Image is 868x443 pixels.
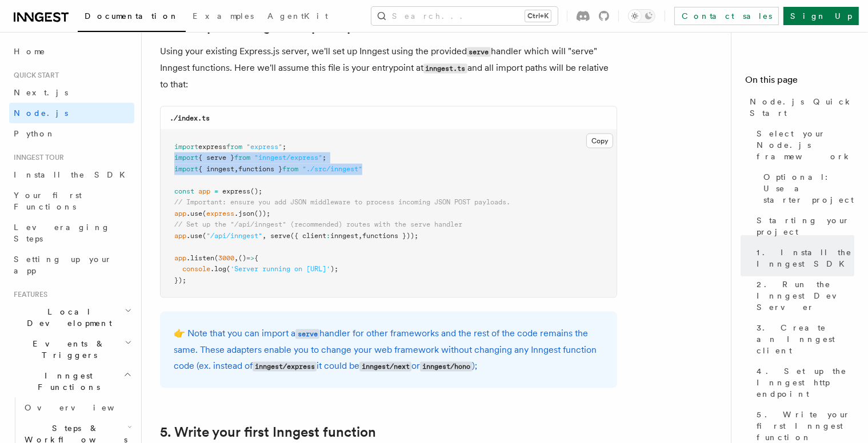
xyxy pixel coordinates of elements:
[254,210,270,218] span: ());
[9,103,134,123] a: Node.js
[674,7,779,25] a: Contact sales
[246,254,254,262] span: =>
[85,11,179,21] span: Documentation
[9,217,134,249] a: Leveraging Steps
[238,165,282,173] span: functions }
[210,265,226,273] span: .log
[14,255,112,275] span: Setting up your app
[9,338,125,361] span: Events & Triggers
[182,265,210,273] span: console
[295,328,319,339] a: serve
[757,365,854,400] span: 4. Set up the Inngest http endpoint
[371,7,558,25] button: Search...Ctrl+K
[238,254,246,262] span: ()
[186,232,202,240] span: .use
[198,143,226,151] span: express
[757,215,854,237] span: Starting your project
[174,276,186,284] span: });
[267,11,328,21] span: AgentKit
[214,187,218,195] span: =
[198,187,210,195] span: app
[222,187,250,195] span: express
[420,362,472,372] code: inngest/hono
[9,333,134,365] button: Events & Triggers
[186,210,202,218] span: .use
[752,317,854,361] a: 3. Create an Inngest client
[752,210,854,242] a: Starting your project
[330,232,358,240] span: inngest
[193,11,254,21] span: Examples
[9,290,47,299] span: Features
[174,143,198,151] span: import
[752,242,854,274] a: 1. Install the Inngest SDK
[202,232,206,240] span: (
[14,223,110,243] span: Leveraging Steps
[14,108,68,118] span: Node.js
[226,143,242,151] span: from
[20,397,134,418] a: Overview
[186,254,214,262] span: .listen
[261,3,335,31] a: AgentKit
[322,154,326,162] span: ;
[198,165,234,173] span: { inngest
[14,191,82,211] span: Your first Functions
[214,254,218,262] span: (
[295,329,319,339] code: serve
[628,9,655,23] button: Toggle dark mode
[423,64,467,74] code: inngest.ts
[174,165,198,173] span: import
[9,71,59,80] span: Quick start
[362,232,418,240] span: functions }));
[174,254,186,262] span: app
[9,306,125,329] span: Local Development
[586,134,613,148] button: Copy
[198,154,234,162] span: { serve }
[206,232,262,240] span: "/api/inngest"
[9,301,134,333] button: Local Development
[282,165,298,173] span: from
[218,254,234,262] span: 3000
[326,232,330,240] span: :
[9,82,134,103] a: Next.js
[174,325,603,374] p: 👉 Note that you can import a handler for other frameworks and the rest of the code remains the sa...
[9,164,134,185] a: Install the SDK
[14,129,55,138] span: Python
[186,3,261,31] a: Examples
[202,210,206,218] span: (
[78,3,186,32] a: Documentation
[9,185,134,217] a: Your first Functions
[14,170,132,179] span: Install the SDK
[253,362,317,372] code: inngest/express
[467,47,491,57] code: serve
[262,232,266,240] span: ,
[254,254,258,262] span: {
[282,143,286,151] span: ;
[226,265,230,273] span: (
[750,96,854,119] span: Node.js Quick Start
[759,167,854,210] a: Optional: Use a starter project
[174,198,510,206] span: // Important: ensure you add JSON middleware to process incoming JSON POST payloads.
[745,73,854,91] h4: On this page
[234,165,238,173] span: ,
[9,153,64,162] span: Inngest tour
[174,232,186,240] span: app
[9,41,134,62] a: Home
[302,165,362,173] span: "./src/inngest"
[752,361,854,404] a: 4. Set up the Inngest http endpoint
[358,232,362,240] span: ,
[174,210,186,218] span: app
[9,365,134,397] button: Inngest Functions
[174,154,198,162] span: import
[246,143,282,151] span: "express"
[230,265,330,273] span: 'Server running on [URL]'
[9,249,134,281] a: Setting up your app
[783,7,859,25] a: Sign Up
[25,403,142,412] span: Overview
[290,232,326,240] span: ({ client
[757,322,854,356] span: 3. Create an Inngest client
[757,409,854,443] span: 5. Write your first Inngest function
[14,88,68,97] span: Next.js
[757,128,854,162] span: Select your Node.js framework
[174,187,194,195] span: const
[206,210,234,218] span: express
